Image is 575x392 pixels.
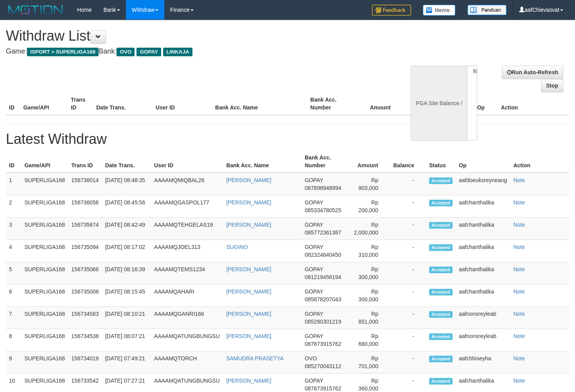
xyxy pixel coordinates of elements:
a: [PERSON_NAME] [226,177,271,183]
td: AAAAMQMIQBAL26 [151,173,223,195]
td: AAAAMQTEMS1234 [151,262,223,285]
td: aafchanthalika [456,195,510,218]
span: OVO [305,355,317,362]
td: - [390,173,426,195]
td: SUPERLIGA168 [21,240,68,262]
span: 085878207043 [305,296,341,303]
span: Accepted [429,356,453,362]
td: 156735066 [68,262,102,285]
th: Bank Acc. Number [307,93,355,115]
td: Rp 701,000 [348,351,390,374]
td: AAAAMQAHARI [151,285,223,307]
span: GOPAY [305,288,323,295]
span: ISPORT > SUPERLIGA168 [27,48,99,56]
span: Accepted [429,378,453,385]
span: Accepted [429,289,453,295]
a: [PERSON_NAME] [226,333,271,339]
span: GOPAY [305,266,323,272]
td: 2 [6,195,21,218]
img: MOTION_logo.png [6,4,65,16]
td: [DATE] 08:10:21 [102,307,151,329]
a: Note [513,378,525,384]
th: Op [474,93,498,115]
td: [DATE] 08:07:21 [102,329,151,351]
a: [PERSON_NAME] [226,311,271,317]
span: LINKAJA [163,48,192,56]
span: 085334780525 [305,207,341,213]
td: aafchanthalika [456,262,510,285]
td: [DATE] 08:48:35 [102,173,151,195]
div: PGA Site Balance / [411,66,467,141]
span: GOPAY [305,333,323,339]
td: Rp 300,000 [348,262,390,285]
td: [DATE] 08:15:45 [102,285,151,307]
span: 082324640450 [305,252,341,258]
span: Accepted [429,200,453,206]
th: User ID [153,93,212,115]
span: GOPAY [137,48,161,56]
td: 156734583 [68,307,102,329]
span: Accepted [429,333,453,340]
td: - [390,195,426,218]
td: Rp 2,000,000 [348,218,390,240]
span: GOPAY [305,378,323,384]
td: AAAAMQTORCH [151,351,223,374]
a: Note [513,244,525,250]
th: ID [6,93,20,115]
td: 156736014 [68,173,102,195]
img: Feedback.jpg [372,5,411,16]
td: SUPERLIGA168 [21,218,68,240]
th: Status [426,150,456,173]
td: 8 [6,329,21,351]
td: - [390,240,426,262]
img: panduan.png [467,5,507,15]
a: Note [513,222,525,228]
td: - [390,307,426,329]
th: Op [456,150,510,173]
td: aafchanthalika [456,240,510,262]
th: Bank Acc. Number [302,150,348,173]
span: GOPAY [305,199,323,206]
th: Bank Acc. Name [223,150,302,173]
a: Stop [541,79,563,92]
th: ID [6,150,21,173]
td: 9 [6,351,21,374]
td: Rp 851,000 [348,307,390,329]
td: AAAAMQGANRI168 [151,307,223,329]
td: [DATE] 08:42:49 [102,218,151,240]
span: 087898948994 [305,185,341,191]
th: Amount [348,150,390,173]
td: 156734019 [68,351,102,374]
td: [DATE] 07:49:21 [102,351,151,374]
a: Run Auto-Refresh [502,66,563,79]
a: Note [513,288,525,295]
th: Action [510,150,569,173]
span: GOPAY [305,177,323,183]
span: 087873915762 [305,341,341,347]
span: GOPAY [305,244,323,250]
td: aafnonsreyleab [456,329,510,351]
td: 156735094 [68,240,102,262]
th: Balance [402,93,446,115]
td: Rp 903,000 [348,173,390,195]
td: SUPERLIGA168 [21,285,68,307]
th: Amount [355,93,402,115]
td: Rp 310,000 [348,240,390,262]
img: Button%20Memo.svg [423,5,456,16]
td: SUPERLIGA168 [21,262,68,285]
a: [PERSON_NAME] [226,199,271,206]
a: [PERSON_NAME] [226,378,271,384]
h4: Game: Bank: [6,48,376,55]
th: Date Trans. [93,93,153,115]
th: Action [498,93,569,115]
td: 156735008 [68,285,102,307]
td: - [390,285,426,307]
td: SUPERLIGA168 [21,351,68,374]
td: - [390,351,426,374]
td: - [390,329,426,351]
td: 3 [6,218,21,240]
td: AAAAMQJOEL313 [151,240,223,262]
td: aafchanthalika [456,285,510,307]
a: Note [513,266,525,272]
a: Note [513,199,525,206]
